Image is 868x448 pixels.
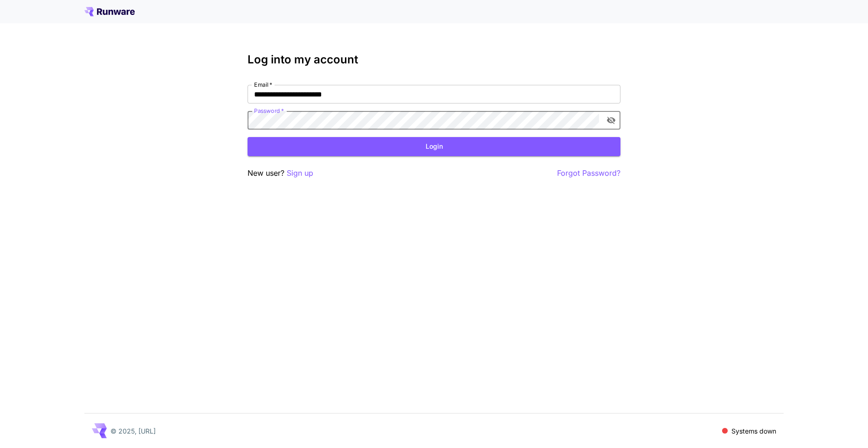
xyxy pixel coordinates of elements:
p: Systems down [731,426,776,436]
label: Password [254,107,284,115]
p: New user? [248,167,313,179]
button: Login [248,137,620,156]
p: © 2025, [URL] [110,426,156,436]
button: toggle password visibility [603,112,620,129]
button: Sign up [287,167,313,179]
label: Email [254,81,272,89]
h3: Log into my account [248,53,620,66]
button: Forgot Password? [557,167,620,179]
